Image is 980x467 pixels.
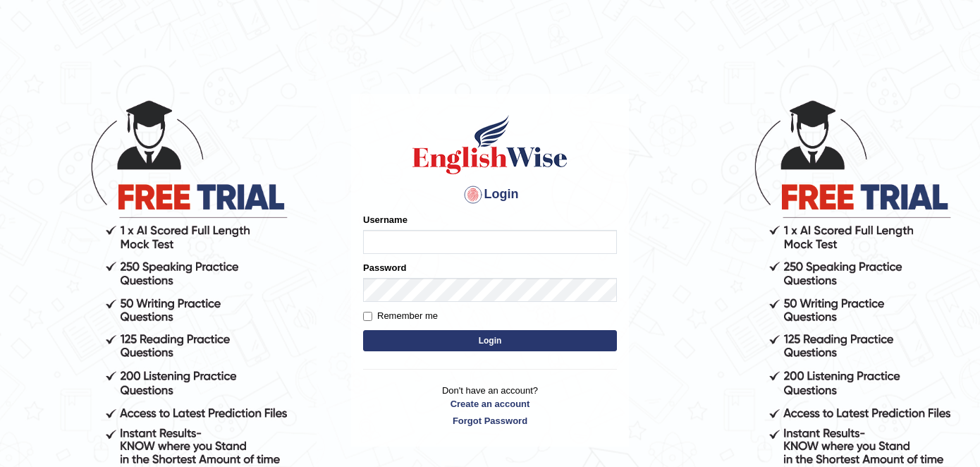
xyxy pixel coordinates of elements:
[363,213,408,226] label: Username
[363,414,617,427] a: Forgot Password
[363,309,438,323] label: Remember me
[363,330,617,351] button: Login
[363,312,372,321] input: Remember me
[363,384,617,427] p: Don't have an account?
[363,397,617,411] a: Create an account
[363,183,617,206] h4: Login
[410,113,570,176] img: Logo of English Wise sign in for intelligent practice with AI
[363,261,406,274] label: Password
